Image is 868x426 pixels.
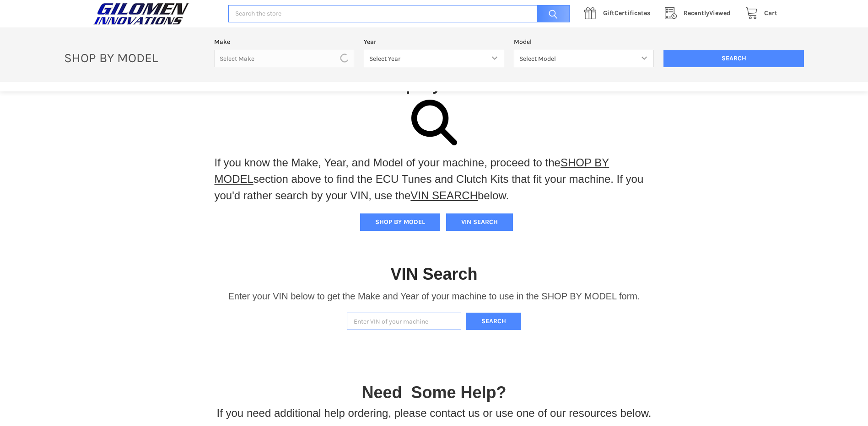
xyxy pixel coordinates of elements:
img: GILOMEN INNOVATIONS [91,2,192,25]
a: VIN SEARCH [410,189,478,202]
a: SHOP BY MODEL [215,156,609,185]
p: Enter your VIN below to get the Make and Year of your machine to use in the SHOP BY MODEL form. [228,289,640,303]
label: Make [214,37,355,47]
a: Cart [740,8,777,19]
button: VIN SEARCH [446,213,513,231]
label: Year [364,37,504,47]
button: Search [466,313,521,330]
input: Search the store [228,5,570,23]
label: Model [514,37,654,47]
span: Gift [603,9,615,17]
span: Certificates [603,9,650,17]
a: RecentlyViewed [660,8,740,19]
input: Search [532,5,570,23]
span: Recently [684,9,709,17]
a: GiftCertificates [579,8,660,19]
p: SHOP BY MODEL [59,50,210,66]
p: Need Some Help? [361,380,506,405]
a: GILOMEN INNOVATIONS [91,2,219,25]
input: Enter VIN of your machine [347,313,461,330]
span: Cart [764,9,777,17]
button: SHOP BY MODEL [360,213,440,231]
p: If you need additional help ordering, please contact us or use one of our resources below. [217,405,652,421]
span: Viewed [684,9,731,17]
p: If you know the Make, Year, and Model of your machine, proceed to the section above to find the E... [215,154,654,204]
input: Search [663,50,804,68]
h1: VIN Search [390,264,477,284]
